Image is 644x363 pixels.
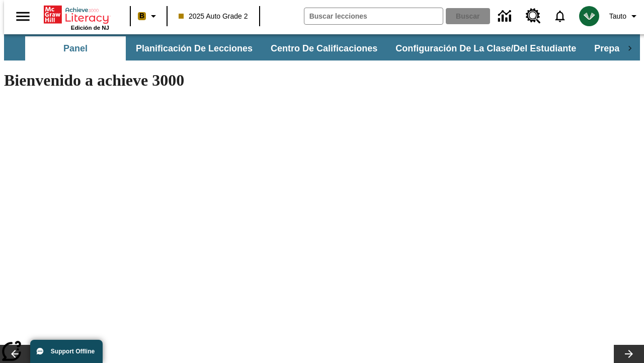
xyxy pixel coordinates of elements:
[128,36,261,60] button: Planificación de lecciones
[51,348,95,355] span: Support Offline
[4,71,439,90] h1: Bienvenido a achieve 3000
[387,36,584,60] button: Configuración de la clase/del estudiante
[304,8,443,24] input: Buscar campo
[614,345,644,363] button: Carrusel de lecciones, seguir
[25,36,126,60] button: Panel
[605,7,644,25] button: Perfil/Configuración
[520,3,547,30] a: Centro de recursos, Se abrirá en una pestaña nueva.
[44,5,109,25] a: Portada
[579,6,599,26] img: avatar image
[24,36,620,60] div: Subbarra de navegación
[179,11,248,22] span: 2025 Auto Grade 2
[71,25,109,31] span: Edición de NJ
[44,4,109,31] div: Portada
[547,3,573,29] a: Notificaciones
[4,8,147,17] body: Máximo 600 caracteres
[263,36,385,60] button: Centro de calificaciones
[134,7,164,25] button: Boost El color de la clase es anaranjado claro. Cambiar el color de la clase.
[573,3,605,29] button: Escoja un nuevo avatar
[4,34,640,60] div: Subbarra de navegación
[620,36,640,60] div: Pestañas siguientes
[139,10,144,22] span: B
[30,340,103,363] button: Support Offline
[492,3,520,30] a: Centro de información
[8,2,38,31] button: Abrir el menú lateral
[609,11,626,22] span: Tauto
